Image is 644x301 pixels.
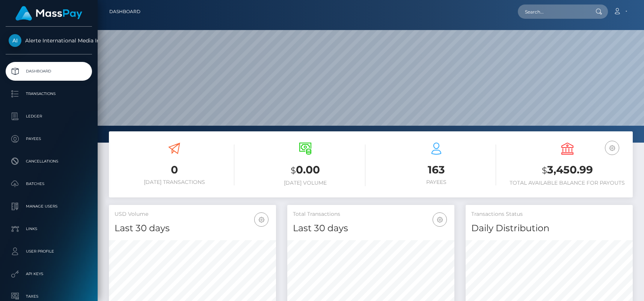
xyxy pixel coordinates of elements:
[9,178,89,190] p: Batches
[9,111,89,122] p: Ledger
[9,201,89,212] p: Manage Users
[6,265,92,283] a: API Keys
[9,223,89,235] p: Links
[6,152,92,171] a: Cancellations
[6,37,92,44] span: Alerte International Media Inc.
[115,179,234,185] h6: [DATE] Transactions
[9,133,89,144] p: Payees
[115,222,270,235] h4: Last 30 days
[9,34,21,47] img: Alerte International Media Inc.
[377,179,496,185] h6: Payees
[115,163,234,177] h3: 0
[6,197,92,216] a: Manage Users
[6,107,92,126] a: Ledger
[246,180,365,186] h6: [DATE] Volume
[293,211,449,218] h5: Total Transactions
[291,165,296,176] small: $
[518,5,588,19] input: Search...
[293,222,449,235] h4: Last 30 days
[471,222,627,235] h4: Daily Distribution
[6,62,92,81] a: Dashboard
[542,165,547,176] small: $
[9,156,89,167] p: Cancellations
[9,246,89,257] p: User Profile
[6,129,92,148] a: Payees
[109,4,140,20] a: Dashboard
[6,84,92,103] a: Transactions
[9,66,89,77] p: Dashboard
[246,163,365,178] h3: 0.00
[9,268,89,280] p: API Keys
[377,163,496,177] h3: 163
[115,211,270,218] h5: USD Volume
[6,220,92,238] a: Links
[507,180,627,186] h6: Total Available Balance for Payouts
[9,88,89,99] p: Transactions
[6,242,92,261] a: User Profile
[471,211,627,218] h5: Transactions Status
[507,163,627,178] h3: 3,450.99
[15,6,82,21] img: MassPay Logo
[6,175,92,193] a: Batches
